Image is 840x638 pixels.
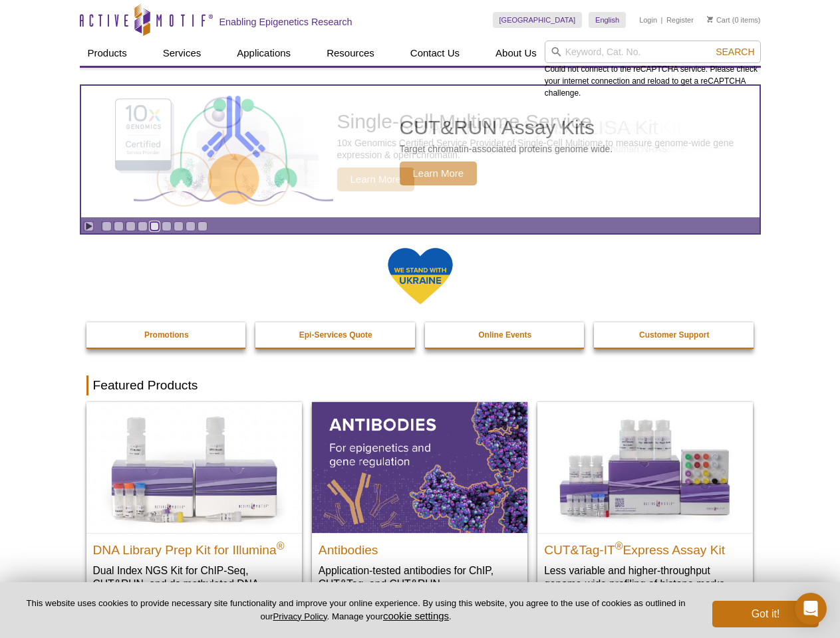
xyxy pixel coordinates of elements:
a: Contact Us [402,41,468,66]
p: Dual Index NGS Kit for ChIP-Seq, CUT&RUN, and ds methylated DNA assays. [93,564,295,604]
a: Services [155,41,210,66]
img: CUT&Tag-IT® Express Assay Kit [537,402,753,532]
li: | [661,12,663,28]
sup: ® [277,540,285,551]
a: Go to slide 5 [150,221,160,231]
div: Could not connect to the reCAPTCHA service. Please check your internet connection and reload to g... [545,41,761,99]
h2: 96-well ATAC-Seq [400,118,690,138]
img: We Stand With Ukraine [387,247,454,306]
h2: Enabling Epigenetics Research [219,16,352,28]
a: Go to slide 6 [162,221,172,231]
a: Active Motif Kit photo 96-well ATAC-Seq Pre-loaded ready-to-use Tn5 transposomes and ATAC-Seq Buf... [81,86,760,217]
button: cookie settings [383,610,449,621]
span: Learn More [400,161,478,185]
h2: CUT&Tag-IT Express Assay Kit [544,537,746,557]
a: DNA Library Prep Kit for Illumina DNA Library Prep Kit for Illumina® Dual Index NGS Kit for ChIP-... [86,402,302,617]
a: Resources [319,41,382,66]
strong: Epi-Services Quote [299,330,372,340]
p: Less variable and higher-throughput genome-wide profiling of histone marks​. [544,564,746,591]
a: Cart [707,15,730,25]
a: Online Events [425,322,586,348]
a: [GEOGRAPHIC_DATA] [493,12,583,28]
img: Active Motif Kit photo [150,102,317,201]
button: Search [712,46,758,58]
a: About Us [488,41,545,66]
sup: ® [615,540,623,551]
button: Got it! [712,601,819,627]
a: Go to slide 8 [186,221,196,231]
img: Your Cart [707,16,713,23]
a: Toggle autoplay [84,221,94,231]
span: Search [716,47,754,57]
a: Epi-Services Quote [255,322,416,348]
p: Application-tested antibodies for ChIP, CUT&Tag, and CUT&RUN. [319,564,521,591]
a: Login [639,15,657,25]
h2: DNA Library Prep Kit for Illumina [93,537,295,557]
a: All Antibodies Antibodies Application-tested antibodies for ChIP, CUT&Tag, and CUT&RUN. [312,402,527,603]
a: Go to slide 9 [198,221,208,231]
input: Keyword, Cat. No. [545,41,761,63]
a: Applications [229,41,299,66]
a: Privacy Policy [273,611,327,621]
h2: Featured Products [86,375,754,395]
a: Go to slide 2 [114,221,124,231]
a: Promotions [86,322,247,348]
h2: Antibodies [319,537,521,557]
strong: Promotions [144,330,189,340]
a: Go to slide 7 [174,221,184,231]
a: Products [80,41,135,66]
li: (0 items) [707,12,761,28]
a: Go to slide 3 [126,221,136,231]
p: This website uses cookies to provide necessary site functionality and improve your online experie... [21,597,690,623]
a: Go to slide 1 [102,221,112,231]
img: All Antibodies [312,402,527,532]
strong: Customer Support [639,330,709,340]
article: 96-well ATAC-Seq [81,86,760,217]
a: Register [666,15,694,25]
a: Customer Support [594,322,755,348]
strong: Online Events [478,330,531,340]
a: CUT&Tag-IT® Express Assay Kit CUT&Tag-IT®Express Assay Kit Less variable and higher-throughput ge... [537,402,753,603]
p: Pre-loaded ready-to-use Tn5 transposomes and ATAC-Seq Buffer Set. [400,143,690,155]
a: Go to slide 4 [138,221,148,231]
img: DNA Library Prep Kit for Illumina [86,402,302,532]
div: Open Intercom Messenger [795,593,827,625]
a: English [589,12,626,28]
